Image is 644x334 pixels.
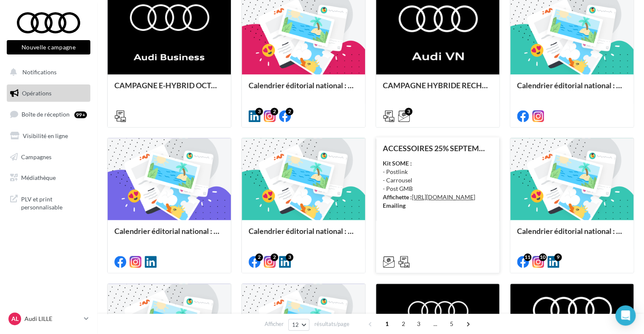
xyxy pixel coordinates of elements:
span: Visibilité en ligne [23,132,68,139]
div: - Postlink - Carrousel - Post GMB [383,159,492,210]
a: [URL][DOMAIN_NAME] [412,193,475,201]
div: 2 [286,108,293,115]
button: Nouvelle campagne [7,40,90,54]
div: Calendrier éditorial national : du 02.09 au 15.09 [249,227,358,244]
strong: Affichette : [383,193,412,201]
div: 2 [271,108,278,115]
div: 2 [255,253,263,261]
span: Notifications [22,68,57,76]
div: 2 [271,253,278,261]
p: Audi LILLE [24,315,81,323]
div: Calendrier éditorial national : semaine du 15.09 au 21.09 [517,81,627,98]
a: Visibilité en ligne [5,127,92,145]
span: Médiathèque [21,174,56,181]
span: ... [428,317,442,331]
div: 3 [405,108,412,115]
div: Calendrier éditorial national : du 02.09 au 09.09 [517,227,627,244]
span: résultats/page [314,320,349,328]
div: Calendrier éditorial national : semaine du 22.09 au 28.09 [249,81,358,98]
span: Boîte de réception [22,111,70,118]
div: 10 [539,253,547,261]
div: Calendrier éditorial national : semaine du 08.09 au 14.09 [114,227,224,244]
div: 3 [286,253,293,261]
span: Campagnes [21,153,51,160]
a: Campagnes [5,148,92,166]
a: PLV et print personnalisable [5,190,92,215]
a: Boîte de réception99+ [5,105,92,123]
a: Opérations [5,84,92,102]
span: PLV et print personnalisable [21,193,87,212]
strong: Kit SOME : [383,160,412,167]
a: AL Audi LILLE [7,311,90,327]
div: 11 [524,253,531,261]
div: 99+ [74,111,87,118]
a: Médiathèque [5,169,92,187]
strong: Emailing [383,202,406,209]
div: 9 [554,253,562,261]
span: 2 [397,317,410,331]
span: Afficher [265,320,284,328]
div: 3 [255,108,263,115]
span: Opérations [22,90,51,97]
div: CAMPAGNE E-HYBRID OCTOBRE B2B [114,81,224,98]
button: 12 [288,319,310,331]
button: Notifications [5,63,89,81]
div: ACCESSOIRES 25% SEPTEMBRE - AUDI SERVICE [383,144,492,152]
span: 1 [380,317,394,331]
span: 5 [445,317,458,331]
span: AL [11,315,19,323]
span: 12 [292,321,299,328]
div: CAMPAGNE HYBRIDE RECHARGEABLE [383,81,492,98]
span: 3 [412,317,425,331]
div: Open Intercom Messenger [615,305,636,326]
